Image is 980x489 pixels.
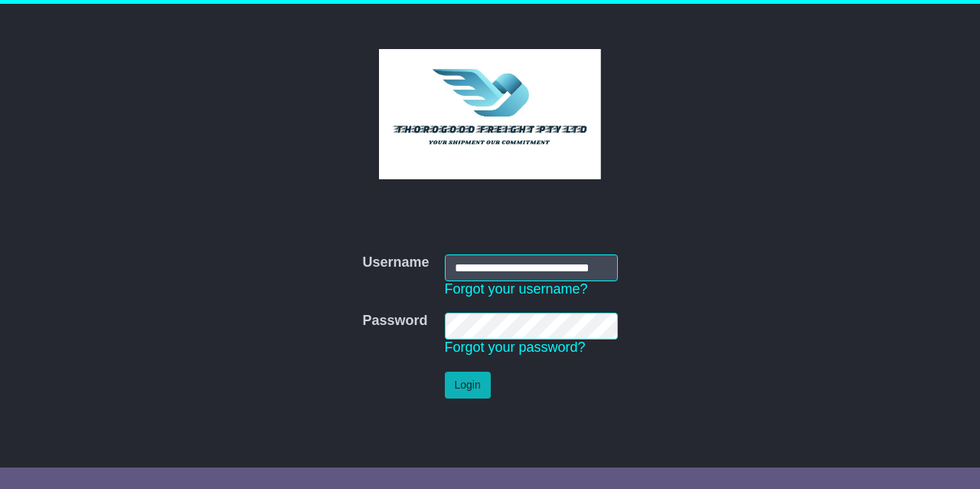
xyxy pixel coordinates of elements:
[445,372,491,399] button: Login
[445,340,586,355] a: Forgot your password?
[362,313,427,330] label: Password
[362,254,429,271] label: Username
[445,281,588,297] a: Forgot your username?
[379,49,602,179] img: Thorogood Freight Pty Ltd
